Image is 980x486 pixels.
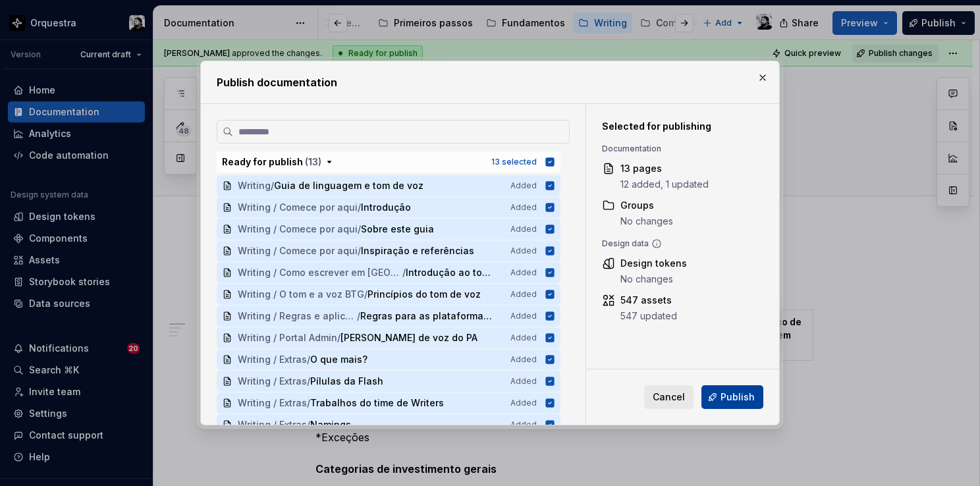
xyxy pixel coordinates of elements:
span: [PERSON_NAME] de voz do PA [340,331,477,344]
span: Added [510,246,537,256]
div: Design data [602,238,748,249]
div: Documentation [602,144,748,154]
div: 547 assets [620,294,677,307]
span: Writing / Comece por aqui [238,244,358,257]
div: 13 selected [491,157,537,167]
span: Added [510,289,537,300]
span: Trabalhos do time de Writers [310,396,444,410]
span: / [358,244,361,257]
span: Added [510,333,537,343]
span: Added [510,180,537,191]
div: 13 pages [620,162,709,175]
span: Cancel [653,391,685,404]
span: Added [510,398,537,408]
span: / [402,266,406,279]
div: No changes [620,273,687,286]
span: Sobre este guia [361,223,434,236]
span: O que mais? [310,353,367,366]
span: Princípios do tom de voz [367,288,481,301]
span: Writing [238,179,271,192]
span: / [358,201,361,214]
div: 547 updated [620,310,677,323]
h2: Publish documentation [217,74,763,90]
span: Added [510,419,537,430]
div: Design tokens [620,257,687,270]
span: Added [510,202,537,213]
span: Writing / Extras [238,375,307,388]
span: Writing / Como escrever em [GEOGRAPHIC_DATA] [238,266,402,279]
span: Writing / Extras [238,418,307,431]
span: ( 13 ) [305,156,321,167]
button: Cancel [644,385,694,409]
span: / [307,353,310,366]
div: Groups [620,199,673,212]
span: Regras para as plataformas BTG [360,310,492,323]
span: Introdução [361,201,411,214]
button: Ready for publish (13)13 selected [217,151,560,173]
span: Writing / O tom e a voz BTG [238,288,364,301]
span: / [307,375,310,388]
div: Selected for publishing [602,120,748,133]
div: 12 added, 1 updated [620,178,709,191]
span: / [307,418,310,431]
span: / [364,288,367,301]
span: / [271,179,274,192]
span: Namings [310,418,351,431]
span: / [337,331,340,344]
span: Added [510,376,537,387]
span: Writing / Comece por aqui [238,201,358,214]
button: Publish [701,385,763,409]
span: Added [510,267,537,278]
span: Added [510,224,537,234]
span: Writing / Comece por aqui [238,223,358,236]
span: / [307,396,310,410]
span: Writing / Regras e aplicações [238,310,357,323]
span: Inspiração e referências [361,244,474,257]
span: Writing / Extras [238,353,307,366]
span: Added [510,354,537,365]
span: / [358,223,361,236]
span: Added [510,311,537,321]
div: No changes [620,215,673,228]
span: Pílulas da Flash [310,375,383,388]
span: / [357,310,360,323]
span: Writing / Portal Admin [238,331,337,344]
div: Ready for publish [222,155,321,169]
span: Publish [721,391,755,404]
span: Writing / Extras [238,396,307,410]
span: Introdução ao tom de voz [406,266,493,279]
span: Guia de linguagem e tom de voz [274,179,423,192]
